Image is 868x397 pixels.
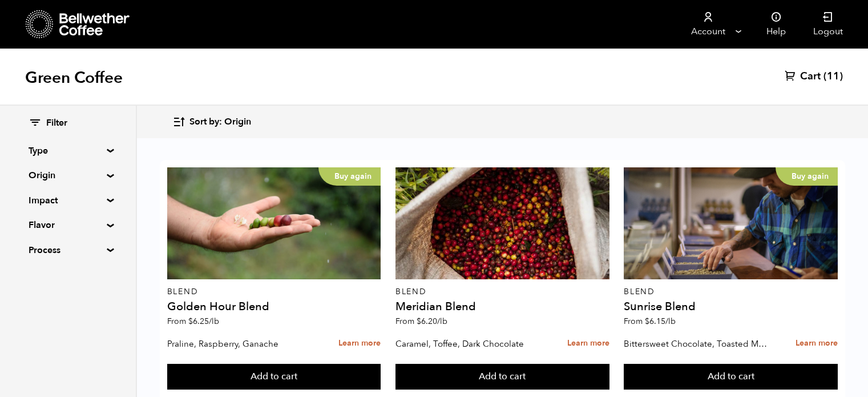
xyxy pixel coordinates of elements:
[395,316,447,327] span: From
[167,364,381,390] button: Add to cart
[167,335,313,352] p: Praline, Raspberry, Ganache
[25,67,123,88] h1: Green Coffee
[624,335,769,352] p: Bittersweet Chocolate, Toasted Marshmallow, Candied Orange, Praline
[189,116,251,129] span: Sort by: Origin
[645,316,649,327] span: $
[395,288,609,296] p: Blend
[167,301,381,312] h4: Golden Hour Blend
[665,316,676,327] span: /lb
[29,144,107,158] summary: Type
[800,70,821,83] span: Cart
[167,316,219,327] span: From
[29,194,107,207] summary: Impact
[395,364,609,390] button: Add to cart
[624,288,838,296] p: Blend
[823,70,843,83] span: (11)
[395,335,541,352] p: Caramel, Toffee, Dark Chocolate
[188,316,193,327] span: $
[29,243,107,257] summary: Process
[624,167,838,279] a: Buy again
[417,316,447,327] bdi: 6.20
[46,117,67,130] span: Filter
[624,364,838,390] button: Add to cart
[172,109,251,135] button: Sort by: Origin
[318,167,381,186] p: Buy again
[188,316,219,327] bdi: 6.25
[567,331,609,356] a: Learn more
[417,316,421,327] span: $
[167,288,381,296] p: Blend
[776,167,838,186] p: Buy again
[209,316,219,327] span: /lb
[167,167,381,279] a: Buy again
[29,169,107,182] summary: Origin
[624,316,676,327] span: From
[338,331,381,356] a: Learn more
[796,331,838,356] a: Learn more
[437,316,447,327] span: /lb
[645,316,676,327] bdi: 6.15
[395,301,609,312] h4: Meridian Blend
[785,70,843,83] a: Cart (11)
[624,301,838,312] h4: Sunrise Blend
[29,218,107,232] summary: Flavor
